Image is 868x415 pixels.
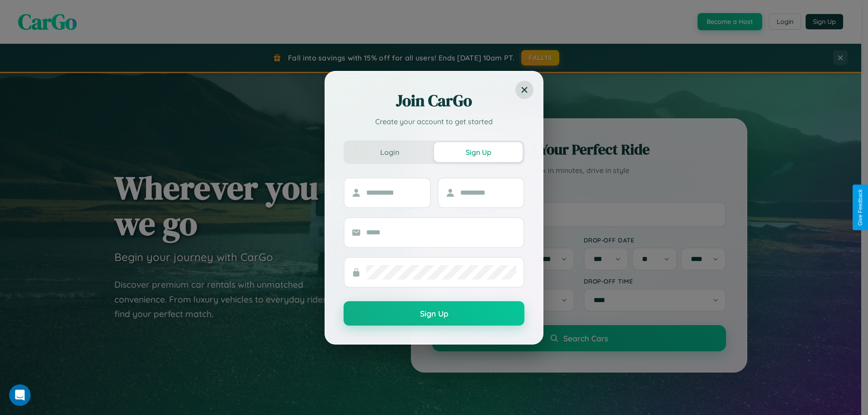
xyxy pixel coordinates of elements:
h2: Join CarGo [344,90,524,112]
button: Sign Up [434,142,523,162]
div: Give Feedback [857,189,863,226]
button: Sign Up [344,301,524,326]
iframe: Intercom live chat [9,384,31,406]
p: Create your account to get started [344,116,524,127]
button: Login [345,142,434,162]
